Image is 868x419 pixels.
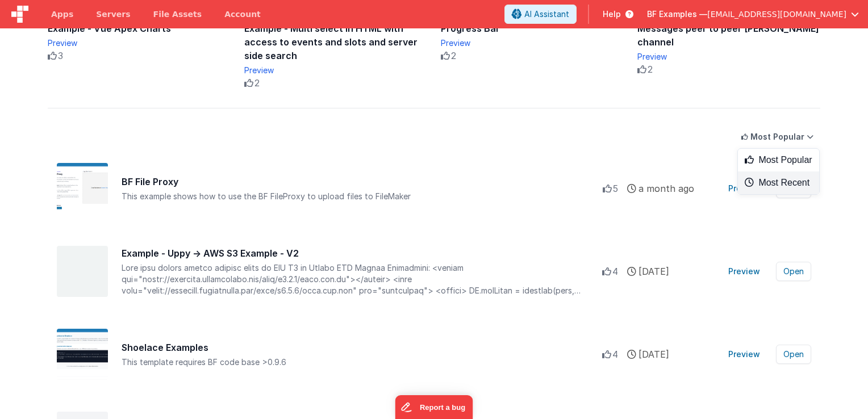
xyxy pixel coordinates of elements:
[735,127,820,147] button: Most Popular
[738,171,819,194] div: Most Recent
[524,9,569,20] span: AI Assistant
[721,179,767,198] button: Preview
[639,347,669,361] span: [DATE]
[51,9,73,20] span: Apps
[244,65,427,76] div: Preview
[244,22,427,62] div: Example - Multi select in HTML with access to events and slots and server side search
[639,265,669,278] span: [DATE]
[122,262,602,296] div: Lore ipsu dolors ametco adipisc elits do EIU T3 in Utlabo ETD Magnaa Enimadmini: <veniam qui="nos...
[441,37,624,49] div: Preview
[58,49,63,62] span: 3
[721,262,767,280] button: Preview
[637,22,820,49] div: Messages peer to peer [PERSON_NAME] channel
[504,5,577,24] button: AI Assistant
[122,191,603,202] div: This example shows how to use the BF FileProxy to upload files to FileMaker
[647,9,707,20] span: BF Examples —
[603,9,621,20] span: Help
[395,395,473,419] iframe: Marker.io feedback button
[750,131,804,143] div: Most Popular
[254,76,260,90] span: 2
[776,262,811,281] button: Open
[639,182,694,195] span: a month ago
[648,62,653,76] span: 2
[48,22,231,35] div: Example - Vue Apex Charts
[613,182,618,195] span: 5
[122,357,602,368] div: This template requires BF code base >0.9.6
[637,51,820,62] div: Preview
[441,22,624,35] div: Progress Bar
[612,347,618,361] span: 4
[738,149,819,171] div: Most Popular
[153,9,202,20] span: File Assets
[721,345,767,363] button: Preview
[612,265,618,278] span: 4
[122,341,602,354] div: Shoelace Examples
[48,37,231,49] div: Preview
[707,9,846,20] span: [EMAIL_ADDRESS][DOMAIN_NAME]
[122,246,602,260] div: Example - Uppy → AWS S3 Example - V2
[647,9,859,20] button: BF Examples — [EMAIL_ADDRESS][DOMAIN_NAME]
[96,9,130,20] span: Servers
[451,49,456,62] span: 2
[122,175,603,188] div: BF File Proxy
[776,345,811,364] button: Open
